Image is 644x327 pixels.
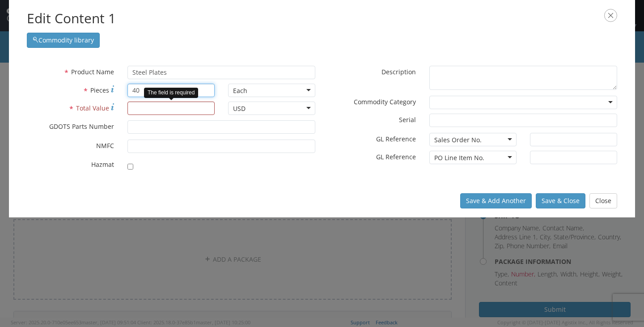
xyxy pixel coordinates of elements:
[376,153,416,161] span: GL Reference
[354,98,416,106] span: Commodity Category
[91,160,114,169] span: Hazmat
[536,193,585,208] button: Save & Close
[434,136,482,144] div: Sales Order No.
[233,86,247,95] div: Each
[27,33,100,48] button: Commodity library
[49,122,114,131] span: GDOTS Parts Number
[76,104,109,112] span: Total Value
[233,104,246,113] div: USD
[399,115,416,124] span: Serial
[376,135,416,143] span: GL Reference
[434,153,484,162] div: PO Line Item No.
[144,88,198,98] div: The field is required
[460,193,532,208] button: Save & Add Another
[381,68,416,76] span: Description
[96,141,114,150] span: NMFC
[90,86,109,94] span: Pieces
[589,193,617,208] button: Close
[27,9,617,28] h2: Edit Content 1
[71,68,114,76] span: Product Name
